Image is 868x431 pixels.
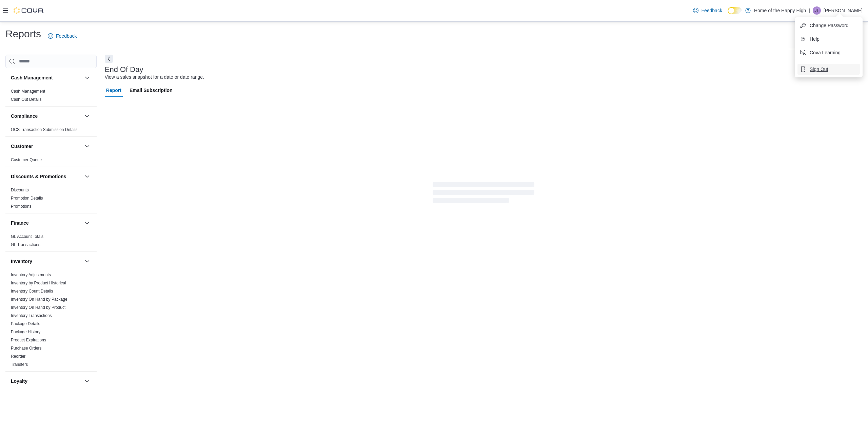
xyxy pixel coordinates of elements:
button: Cova Learning [797,47,860,58]
span: Feedback [56,33,77,39]
h1: Reports [5,27,41,41]
button: Finance [11,220,82,226]
button: Customer [11,143,82,150]
span: Loading [433,183,534,205]
a: Inventory Adjustments [11,273,51,277]
span: Dark Mode [728,14,728,15]
h3: Cash Management [11,74,53,81]
span: Promotion Details [11,195,43,201]
a: Inventory by Product Historical [11,281,66,285]
div: Customer [5,156,97,167]
a: Cash Management [11,89,45,94]
a: Customer Queue [11,157,42,162]
div: Cash Management [5,87,97,106]
span: JT [814,6,819,15]
button: Help [797,34,860,44]
a: GL Transactions [11,242,40,247]
button: Next [105,55,113,63]
button: Change Password [797,20,860,31]
button: Discounts & Promotions [83,172,91,181]
a: Feedback [690,4,725,17]
a: Inventory On Hand by Product [11,305,65,310]
p: Home of the Happy High [754,6,806,15]
span: Inventory On Hand by Package [11,297,67,302]
span: Cova Learning [810,49,841,56]
span: Inventory Count Details [11,288,53,294]
span: Sign Out [810,66,828,73]
button: Sign Out [797,64,860,75]
span: Package History [11,329,40,335]
a: Cash Out Details [11,97,42,102]
span: Package Details [11,321,40,326]
button: Loyalty [83,377,91,385]
a: GL Account Totals [11,234,43,239]
h3: Compliance [11,113,38,119]
span: Help [810,36,820,42]
span: Transfers [11,362,28,367]
div: Inventory [5,271,97,371]
a: Discounts [11,188,29,192]
h3: Customer [11,143,33,150]
span: Cash Management [11,89,45,94]
button: Cash Management [83,74,91,82]
a: Product Expirations [11,338,46,342]
p: [PERSON_NAME] [824,6,863,15]
p: | [809,6,810,15]
a: Package Details [11,321,40,326]
div: Compliance [5,126,97,136]
a: OCS Transaction Submission Details [11,127,78,132]
span: Reorder [11,354,25,359]
a: Inventory Count Details [11,289,53,294]
h3: Finance [11,220,29,226]
div: Loyalty [5,391,97,410]
h3: Loyalty [11,378,27,385]
a: Transfers [11,362,28,367]
span: Email Subscription [130,83,173,97]
span: Discounts [11,187,29,193]
input: Dark Mode [728,7,742,14]
button: Loyalty [11,378,82,385]
a: Inventory Transactions [11,313,52,318]
h3: Inventory [11,258,32,265]
a: Inventory On Hand by Package [11,297,67,302]
span: GL Transactions [11,242,40,247]
div: Discounts & Promotions [5,186,97,213]
button: Customer [83,142,91,150]
button: Finance [83,219,91,227]
div: View a sales snapshot for a date or date range. [105,74,204,81]
span: Report [106,83,121,97]
span: GL Account Totals [11,234,43,239]
h3: Discounts & Promotions [11,173,66,180]
button: Compliance [11,113,82,119]
button: Cash Management [11,74,82,81]
span: Feedback [701,7,722,14]
div: Finance [5,232,97,251]
a: Purchase Orders [11,346,42,351]
button: Inventory [11,258,82,265]
h3: End Of Day [105,65,143,74]
button: Discounts & Promotions [11,173,82,180]
button: Compliance [83,112,91,120]
a: Package History [11,330,40,334]
a: Promotions [11,204,32,209]
a: Feedback [45,29,79,43]
span: Change Password [810,22,848,29]
a: Reorder [11,354,25,359]
span: Inventory by Product Historical [11,280,66,286]
a: Promotion Details [11,196,43,201]
div: Joshua Tanner [813,6,821,15]
button: Inventory [83,257,91,265]
span: OCS Transaction Submission Details [11,127,78,132]
img: Cova [14,7,44,14]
